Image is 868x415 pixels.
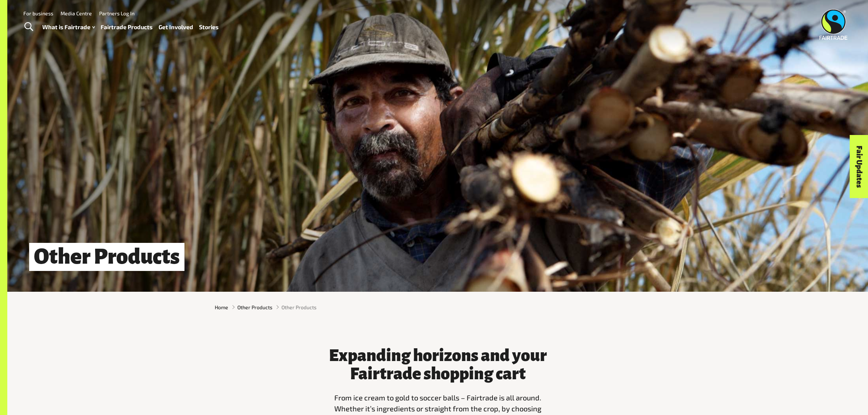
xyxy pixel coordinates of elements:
[237,303,272,311] a: Other Products
[20,18,38,36] a: Toggle Search
[99,10,135,16] a: Partners Log In
[29,243,184,271] h1: Other Products
[101,22,153,32] a: Fairtrade Products
[61,10,92,16] a: Media Centre
[42,22,95,32] a: What is Fairtrade
[159,22,193,32] a: Get Involved
[199,22,219,32] a: Stories
[215,303,228,311] a: Home
[281,303,316,311] span: Other Products
[23,10,53,16] a: For business
[820,9,848,40] img: Fairtrade Australia New Zealand logo
[328,346,547,383] h3: Expanding horizons and your Fairtrade shopping cart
